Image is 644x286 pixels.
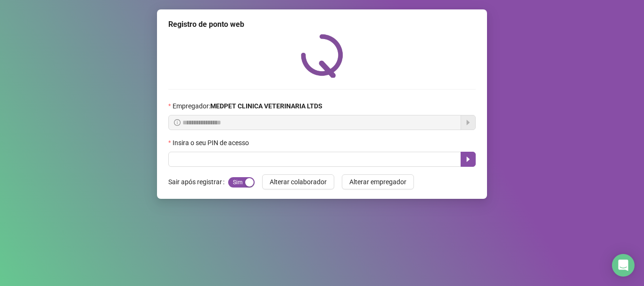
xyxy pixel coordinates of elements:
[262,174,334,189] button: Alterar colaborador
[174,119,181,126] span: info-circle
[612,254,635,277] div: Open Intercom Messenger
[301,34,343,78] img: QRPoint
[464,155,472,163] span: caret-right
[173,101,322,111] span: Empregador :
[270,177,327,187] span: Alterar colaborador
[349,177,406,187] span: Alterar empregador
[168,138,255,148] label: Insira o seu PIN de acesso
[342,174,414,189] button: Alterar empregador
[168,19,476,30] div: Registro de ponto web
[210,102,322,110] strong: MEDPET CLINICA VETERINARIA LTDS
[168,174,228,189] label: Sair após registrar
